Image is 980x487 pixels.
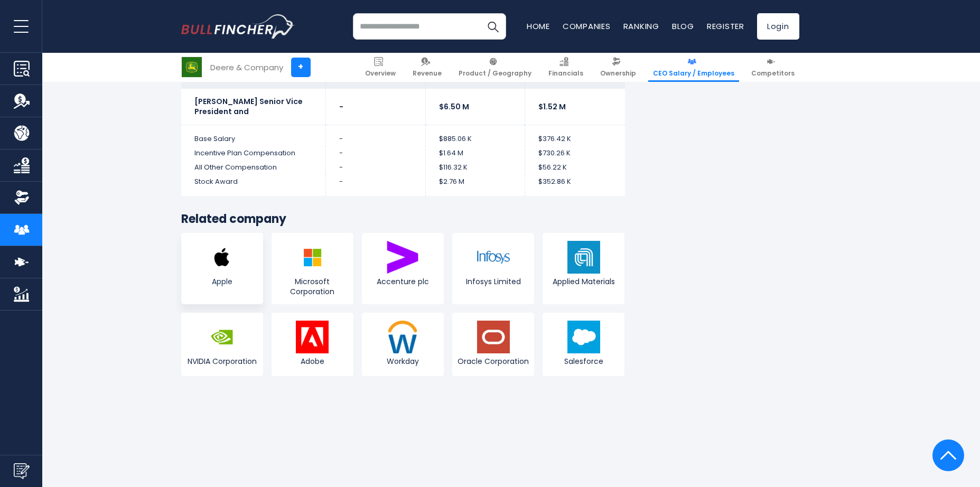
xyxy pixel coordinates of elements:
[452,233,534,304] a: Infosys Limited
[272,313,353,376] a: Adobe
[362,313,444,376] a: Workday
[525,161,625,175] td: $56.22 K
[181,14,295,39] a: Go to homepage
[425,146,525,161] td: $1.64 M
[545,277,622,286] span: Applied Materials
[595,53,641,82] a: Ownership
[184,277,260,286] span: Apple
[182,57,202,77] img: DE logo
[181,161,326,175] td: All Other Compensation
[452,313,534,376] a: Oracle Corporation
[707,21,744,32] a: Register
[181,212,625,227] h3: Related company
[425,175,525,196] td: $2.76 M
[459,69,531,78] span: Product / Geography
[477,321,510,353] img: ORCL logo
[538,101,566,112] b: $1.52 M
[365,277,441,286] span: Accenture plc
[360,53,400,82] a: Overview
[365,357,441,366] span: Workday
[386,241,419,274] img: ACN logo
[425,125,525,146] td: $885.06 K
[339,101,343,112] b: -
[291,58,311,77] a: +
[181,125,326,146] td: Base Salary
[326,146,426,161] td: -
[206,241,238,274] img: AAPL logo
[413,69,442,78] span: Revenue
[672,21,694,32] a: Blog
[296,241,329,274] img: MSFT logo
[326,175,426,196] td: -
[567,321,600,353] img: CRM logo
[296,321,329,353] img: ADBE logo
[455,277,531,286] span: Infosys Limited
[365,69,396,78] span: Overview
[425,161,525,175] td: $116.32 K
[480,13,506,40] button: Search
[194,96,303,117] b: [PERSON_NAME] Senior Vice President and
[757,13,799,40] a: Login
[181,313,263,376] a: NVIDIA Corporation
[544,53,588,82] a: Financials
[455,357,531,366] span: Oracle Corporation
[477,241,510,274] img: INFY logo
[563,21,611,32] a: Companies
[210,61,283,73] div: Deere & Company
[326,161,426,175] td: -
[525,175,625,196] td: $352.86 K
[600,69,636,78] span: Ownership
[746,53,799,82] a: Competitors
[274,357,351,366] span: Adobe
[326,125,426,146] td: -
[181,14,295,39] img: bullfincher logo
[751,69,795,78] span: Competitors
[14,190,30,205] img: Ownership
[567,241,600,274] img: AMAT logo
[623,21,659,32] a: Ranking
[525,125,625,146] td: $376.42 K
[439,101,469,112] b: $6.50 M
[653,69,734,78] span: CEO Salary / Employees
[527,21,550,32] a: Home
[454,53,536,82] a: Product / Geography
[181,146,326,161] td: Incentive Plan Compensation
[274,277,351,296] span: Microsoft Corporation
[386,321,419,353] img: WDAY logo
[543,313,624,376] a: Salesforce
[206,321,238,353] img: NVDA logo
[548,69,583,78] span: Financials
[272,233,353,304] a: Microsoft Corporation
[362,233,444,304] a: Accenture plc
[545,357,622,366] span: Salesforce
[181,233,263,304] a: Apple
[648,53,739,82] a: CEO Salary / Employees
[181,175,326,196] td: Stock Award
[543,233,624,304] a: Applied Materials
[408,53,446,82] a: Revenue
[525,146,625,161] td: $730.26 K
[184,357,260,366] span: NVIDIA Corporation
